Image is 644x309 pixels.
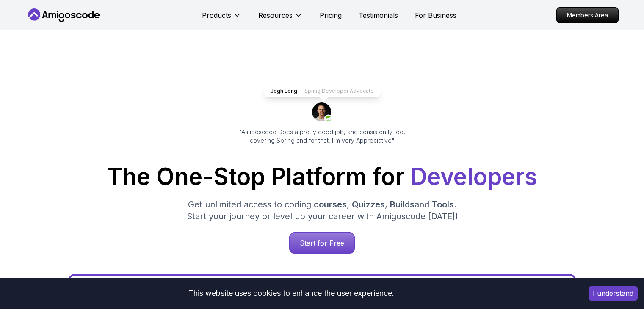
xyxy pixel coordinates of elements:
[320,10,342,20] a: Pricing
[304,88,374,94] p: Spring Developer Advocate
[202,10,241,27] button: Products
[258,10,293,20] p: Resources
[33,165,612,188] h1: The One-Stop Platform for
[6,284,576,303] div: This website uses cookies to enhance the user experience.
[314,199,347,210] span: courses
[290,233,354,253] p: Start for Free
[227,128,417,145] p: "Amigoscode Does a pretty good job, and consistently too, covering Spring and for that, I'm very ...
[589,286,638,301] button: Accept cookies
[556,7,619,23] a: Members Area
[312,102,332,123] img: josh long
[202,10,231,20] p: Products
[258,10,303,27] button: Resources
[415,10,456,20] a: For Business
[359,10,398,20] a: Testimonials
[289,232,355,254] a: Start for Free
[271,88,297,94] p: Jogh Long
[432,199,454,210] span: Tools
[557,8,618,23] p: Members Area
[410,163,537,190] span: Developers
[352,199,385,210] span: Quizzes
[180,199,464,222] p: Get unlimited access to coding , , and . Start your journey or level up your career with Amigosco...
[390,199,415,210] span: Builds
